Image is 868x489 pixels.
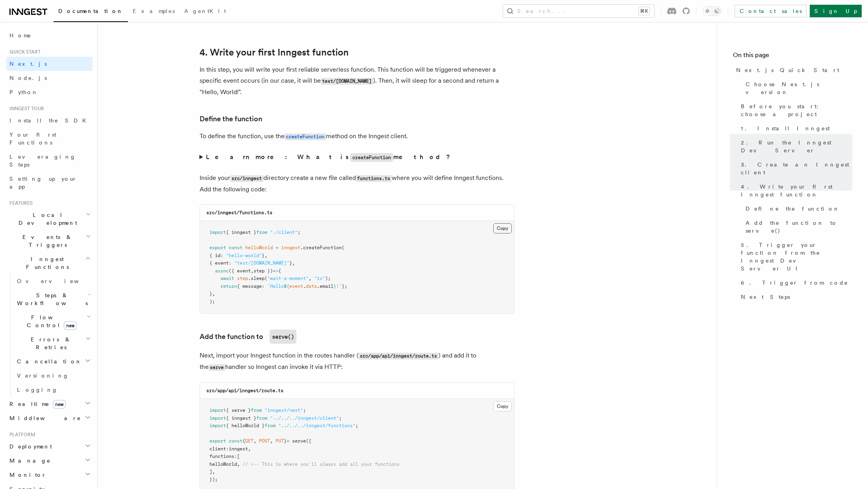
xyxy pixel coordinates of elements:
[278,423,355,428] span: "../../../inngest/functions"
[9,75,47,81] span: Node.js
[6,397,93,411] button: Realtimenew
[746,219,852,235] span: Add the function to serve()
[14,310,93,332] button: Flow Controlnew
[200,152,515,163] summary: Learn more: What iscreateFunctionmethod?
[742,202,852,216] a: Define the function
[14,357,82,365] span: Cancellation
[14,354,93,369] button: Cancellation
[254,268,273,274] span: step })
[741,102,852,118] span: Before you start: choose a project
[733,63,852,77] a: Next.js Quick Start
[6,208,93,230] button: Local Development
[303,283,306,289] span: .
[738,180,852,202] a: 4. Write your first Inngest function
[14,332,93,354] button: Errors & Retries
[300,245,342,250] span: .createFunction
[9,154,76,168] span: Leveraging Steps
[6,85,93,99] a: Python
[220,276,234,281] span: await
[6,400,66,408] span: Realtime
[209,364,225,371] code: serve
[6,128,93,150] a: Your first Functions
[292,438,306,444] span: serve
[6,28,93,43] a: Home
[287,438,289,444] span: =
[206,210,272,215] code: src/inngest/functions.ts
[9,89,38,95] span: Python
[6,49,41,55] span: Quick start
[128,2,180,21] a: Examples
[6,457,51,465] span: Manage
[741,124,830,132] span: 1. Install Inngest
[741,293,790,301] span: Next Steps
[226,408,251,413] span: { serve }
[9,176,77,190] span: Setting up your app
[742,77,852,99] a: Choose Next.js version
[703,6,722,16] button: Toggle dark mode
[289,283,303,289] span: event
[285,133,326,140] code: createFunction
[359,353,439,359] code: src/app/api/inngest/route.ts
[256,230,267,235] span: from
[356,175,392,182] code: functions.ts
[17,278,98,284] span: Overview
[738,276,852,290] a: 6. Trigger from code
[741,139,852,154] span: 2. Run the Inngest Dev Server
[306,438,311,444] span: ({
[6,274,93,397] div: Inngest Functions
[209,469,212,474] span: ]
[9,31,31,39] span: Home
[209,454,234,459] span: functions
[270,438,273,444] span: ,
[303,408,306,413] span: ;
[248,276,265,281] span: .sleep
[242,461,400,467] span: // <-- This is where you'll always add all your functions
[226,423,265,428] span: { helloWorld }
[200,113,262,124] a: Define the function
[6,71,93,85] a: Node.js
[230,175,263,182] code: src/inngest
[325,276,331,281] span: );
[229,438,242,444] span: const
[200,350,515,373] p: Next, import your Inngest function in the routes handler ( ) and add it to the handler so Inngest...
[741,241,852,272] span: 5. Trigger your function from the Inngest Dev Server UI
[251,268,254,274] span: ,
[6,439,93,454] button: Deployment
[284,283,289,289] span: ${
[741,161,852,176] span: 3. Create an Inngest client
[350,153,393,162] code: createFunction
[733,50,852,63] h4: On this page
[738,157,852,180] a: 3. Create an Inngest client
[209,408,226,413] span: import
[229,245,242,250] span: const
[14,274,93,288] a: Overview
[54,2,128,22] a: Documentation
[6,432,35,438] span: Platform
[285,132,326,140] a: createFunction
[270,230,298,235] span: "./client"
[289,260,292,266] span: }
[742,216,852,238] a: Add the function to serve()
[321,78,373,85] code: test/[DOMAIN_NAME]
[14,291,88,307] span: Steps & Workflows
[212,291,215,296] span: ,
[254,438,256,444] span: ,
[284,438,287,444] span: }
[292,260,295,266] span: ,
[355,423,358,428] span: ;
[6,172,93,194] a: Setting up your app
[229,268,251,274] span: ({ event
[270,330,296,344] code: serve()
[738,99,852,121] a: Before you start: choose a project
[6,113,93,128] a: Install the SDK
[736,66,839,74] span: Next.js Quick Start
[215,268,229,274] span: async
[6,471,46,479] span: Monitor
[14,288,93,310] button: Steps & Workflows
[209,438,226,444] span: export
[265,423,276,428] span: from
[209,423,226,428] span: import
[209,415,226,421] span: import
[220,253,223,258] span: :
[6,252,93,274] button: Inngest Functions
